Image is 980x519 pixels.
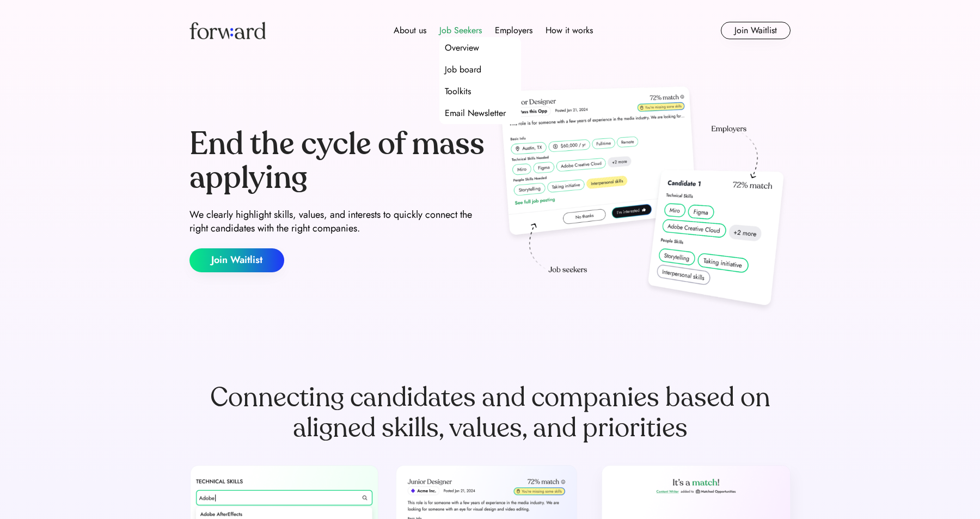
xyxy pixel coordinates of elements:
[495,24,532,37] div: Employers
[445,63,481,76] div: Job board
[445,85,471,98] div: Toolkits
[721,22,791,39] button: Join Waitlist
[546,24,593,37] div: How it works
[394,24,426,37] div: About us
[189,382,791,443] div: Connecting candidates and companies based on aligned skills, values, and priorities
[189,248,284,272] button: Join Waitlist
[189,127,486,194] div: End the cycle of mass applying
[189,208,486,235] div: We clearly highlight skills, values, and interests to quickly connect the right candidates with t...
[439,24,482,37] div: Job Seekers
[445,107,506,120] div: Email Newsletter
[445,41,479,54] div: Overview
[189,22,266,39] img: Forward logo
[494,83,791,317] img: hero-image.png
